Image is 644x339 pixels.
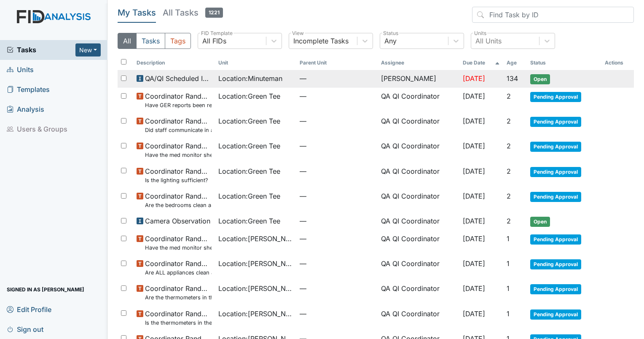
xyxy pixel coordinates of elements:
span: [DATE] [463,217,485,225]
th: Toggle SortBy [503,56,526,70]
span: Coordinator Random Are the thermometers in the freezer reading between 0 degrees and 10 degrees? [145,283,211,301]
h5: All Tasks [163,7,223,19]
span: Camera Observation [145,216,210,226]
span: [DATE] [463,234,485,243]
span: Pending Approval [530,117,581,127]
span: Location : Green Tee [218,191,280,201]
span: — [300,191,374,201]
span: — [300,141,374,151]
span: Coordinator Random Is the thermometers in the refrigerator reading between 34 degrees and 40 degr... [145,309,211,327]
span: Pending Approval [530,234,581,245]
span: Location : [PERSON_NAME] [218,309,293,319]
small: Have the med monitor sheets been filled out? [145,151,211,159]
span: 134 [507,74,518,83]
span: Location : Green Tee [218,141,280,151]
td: QA QI Coordinator [378,213,459,230]
button: New [75,43,101,56]
span: [DATE] [463,192,485,200]
span: [DATE] [463,284,485,293]
th: Toggle SortBy [459,56,503,70]
span: — [300,309,374,319]
span: — [300,283,374,293]
span: 1 [507,259,510,268]
span: Edit Profile [7,303,51,316]
span: — [300,234,374,244]
span: Coordinator Random Are ALL appliances clean and working properly? [145,258,211,277]
button: Tasks [136,33,165,49]
span: [DATE] [463,309,485,318]
span: Location : Green Tee [218,216,280,226]
span: [DATE] [463,92,485,100]
span: Analysis [7,103,44,116]
td: QA QI Coordinator [378,88,459,113]
span: — [300,166,374,176]
input: Find Task by ID [472,7,634,23]
small: Did staff communicate in a positive demeanor with consumers? [145,126,211,134]
th: Toggle SortBy [133,56,215,70]
span: Coordinator Random Have the med monitor sheets been filled out? [145,234,211,252]
span: [DATE] [463,167,485,175]
span: 2 [507,117,511,125]
div: Type filter [118,33,191,49]
th: Assignee [378,56,459,70]
span: Location : [PERSON_NAME] [218,258,293,269]
span: 2 [507,167,511,175]
span: Location : Green Tee [218,166,280,176]
span: [DATE] [463,259,485,268]
span: 2 [507,92,511,100]
button: Tags [165,33,191,49]
th: Toggle SortBy [296,56,378,70]
small: Is the thermometers in the refrigerator reading between 34 degrees and 40 degrees? [145,319,211,327]
td: QA QI Coordinator [378,137,459,162]
span: — [300,258,374,269]
div: Any [384,36,397,46]
th: Actions [601,56,634,70]
span: — [300,73,374,83]
span: [DATE] [463,74,485,83]
td: QA QI Coordinator [378,113,459,137]
div: All Units [475,36,502,46]
span: Pending Approval [530,142,581,152]
a: Tasks [7,45,75,55]
span: — [300,91,374,101]
td: QA QI Coordinator [378,305,459,330]
div: Incomplete Tasks [293,36,349,46]
span: Location : Minuteman [218,73,282,83]
span: Location : [PERSON_NAME] [218,234,293,244]
span: — [300,216,374,226]
span: Open [530,217,550,227]
span: [DATE] [463,117,485,125]
span: Coordinator Random Are the bedrooms clean and in good repair? [145,191,211,209]
span: Pending Approval [530,167,581,177]
span: Pending Approval [530,92,581,102]
span: 1 [507,309,510,318]
span: Location : Green Tee [218,91,280,101]
span: 2 [507,142,511,150]
td: QA QI Coordinator [378,255,459,280]
span: Signed in as [PERSON_NAME] [7,283,84,296]
th: Toggle SortBy [527,56,601,70]
span: 2 [507,217,511,225]
span: Pending Approval [530,309,581,320]
small: Have the med monitor sheets been filled out? [145,244,211,252]
span: Coordinator Random Have the med monitor sheets been filled out? [145,141,211,159]
input: Toggle All Rows Selected [121,59,126,65]
span: 1 [507,234,510,243]
span: — [300,116,374,126]
td: QA QI Coordinator [378,280,459,305]
span: QA/QI Scheduled Inspection [145,73,211,83]
span: Pending Approval [530,259,581,269]
td: QA QI Coordinator [378,188,459,213]
span: Open [530,74,550,84]
span: Location : Green Tee [218,116,280,126]
span: Coordinator Random Is the lighting sufficient? [145,166,211,184]
span: Templates [7,83,50,96]
td: [PERSON_NAME] [378,70,459,88]
span: Units [7,63,34,76]
span: Pending Approval [530,284,581,294]
span: Location : [PERSON_NAME] [218,283,293,293]
th: Toggle SortBy [215,56,296,70]
span: Coordinator Random Did staff communicate in a positive demeanor with consumers? [145,116,211,134]
span: Sign out [7,323,43,336]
